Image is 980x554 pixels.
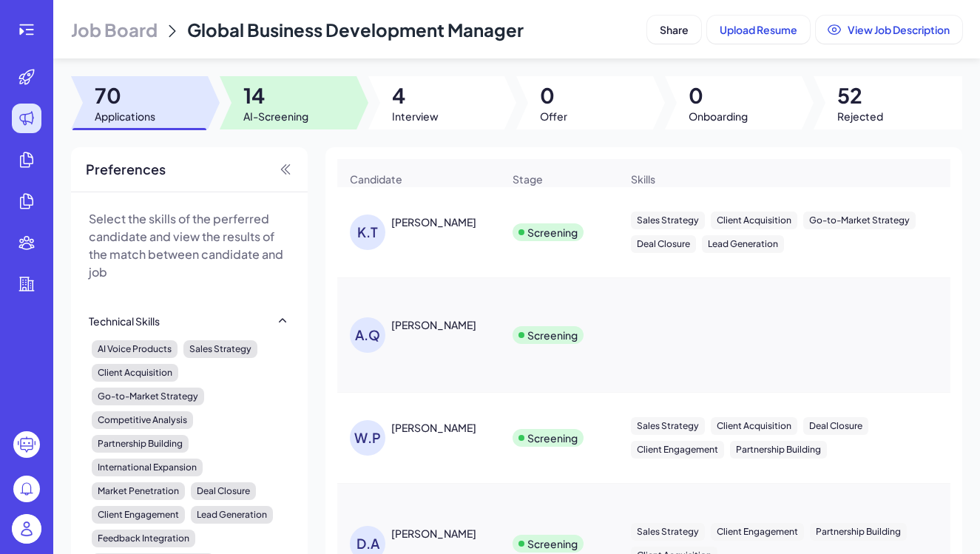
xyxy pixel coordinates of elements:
div: Technical Skills [89,314,160,328]
div: Deal Closure [191,482,256,500]
div: A.Q [350,317,385,353]
div: Client Engagement [711,523,804,541]
div: K.T [350,214,385,250]
span: Candidate [350,172,402,186]
div: International Expansion [92,459,203,476]
button: View Job Description [816,16,962,44]
div: Screening [527,328,578,342]
div: Partnership Building [810,523,907,541]
div: Winifred Pokuaa [391,420,476,435]
div: Sales Strategy [631,523,705,541]
div: Feedback Integration [92,530,195,547]
div: Sales Strategy [183,340,257,358]
div: Go-to-Market Strategy [92,388,204,405]
span: Onboarding [689,109,748,124]
div: Client Engagement [92,506,185,524]
button: Share [647,16,701,44]
span: AI-Screening [243,109,308,124]
span: 0 [540,82,567,109]
span: Upload Resume [720,23,797,36]
span: 14 [243,82,308,109]
div: Lead Generation [702,235,784,253]
img: user_logo.png [12,514,41,544]
div: Partnership Building [730,441,827,459]
div: Competitive Analysis [92,411,193,429]
div: AI Voice Products [92,340,178,358]
span: Skills [631,172,655,186]
span: 52 [837,82,883,109]
span: Rejected [837,109,883,124]
div: Lead Generation [191,506,273,524]
span: Stage [513,172,543,186]
div: Screening [527,430,578,445]
span: Global Business Development Manager [187,18,524,41]
span: 4 [392,82,439,109]
div: Angela Qu [391,317,476,332]
span: Interview [392,109,439,124]
div: Partnership Building [92,435,189,453]
div: Dina Allam [391,526,476,541]
button: Upload Resume [707,16,810,44]
div: Deal Closure [631,235,696,253]
div: Deal Closure [803,417,868,435]
span: 70 [95,82,155,109]
div: Sales Strategy [631,417,705,435]
div: Market Penetration [92,482,185,500]
div: Client Acquisition [92,364,178,382]
span: Offer [540,109,567,124]
p: Select the skills of the perferred candidate and view the results of the match between candidate ... [89,210,290,281]
div: Sales Strategy [631,212,705,229]
div: Client Acquisition [711,417,797,435]
span: View Job Description [848,23,950,36]
div: Client Acquisition [711,212,797,229]
span: Job Board [71,18,158,41]
div: KHALILAH THOMPSON [391,214,476,229]
div: W.P [350,420,385,456]
div: Screening [527,536,578,551]
span: Preferences [86,159,166,180]
span: Share [660,23,689,36]
span: 0 [689,82,748,109]
div: Screening [527,225,578,240]
div: Client Engagement [631,441,724,459]
span: Applications [95,109,155,124]
div: Go-to-Market Strategy [803,212,916,229]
